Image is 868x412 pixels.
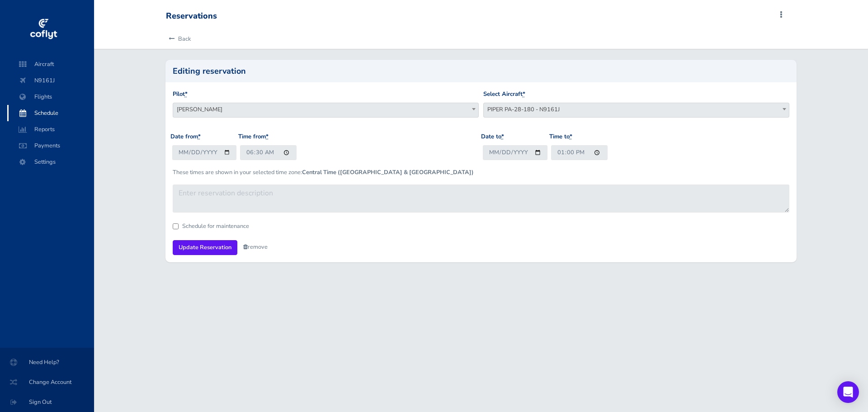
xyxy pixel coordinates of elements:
label: Select Aircraft [483,90,525,99]
abbr: required [198,133,201,141]
a: remove [243,243,268,251]
span: PIPER PA-28-180 - N9161J [483,103,789,118]
div: Reservations [166,11,217,21]
abbr: required [185,90,188,98]
p: These times are shown in your selected time zone: [173,168,790,177]
span: Payments [16,137,85,154]
input: Update Reservation [173,240,237,255]
label: Date from [170,132,201,142]
span: Reports [16,121,85,137]
span: Need Help? [11,354,83,370]
span: Travis Meyer [173,103,478,116]
h2: Editing reservation [173,67,790,75]
abbr: required [570,133,572,141]
abbr: required [266,133,269,141]
label: Schedule for maintenance [182,223,249,229]
span: PIPER PA-28-180 - N9161J [484,103,789,116]
label: Time to [549,132,572,142]
span: Schedule [16,105,85,121]
span: Change Account [11,374,83,390]
label: Time from [238,132,269,142]
label: Pilot [173,90,188,99]
abbr: required [523,90,525,98]
span: Travis Meyer [173,103,479,118]
span: Aircraft [16,56,85,72]
abbr: required [501,133,504,141]
span: Settings [16,154,85,170]
b: Central Time ([GEOGRAPHIC_DATA] & [GEOGRAPHIC_DATA]) [302,168,474,176]
label: Date to [481,132,504,142]
span: Flights [16,89,85,105]
div: Open Intercom Messenger [837,381,859,403]
img: coflyt logo [28,16,58,43]
span: N9161J [16,72,85,89]
span: Sign Out [11,394,83,410]
a: Back [166,29,191,49]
